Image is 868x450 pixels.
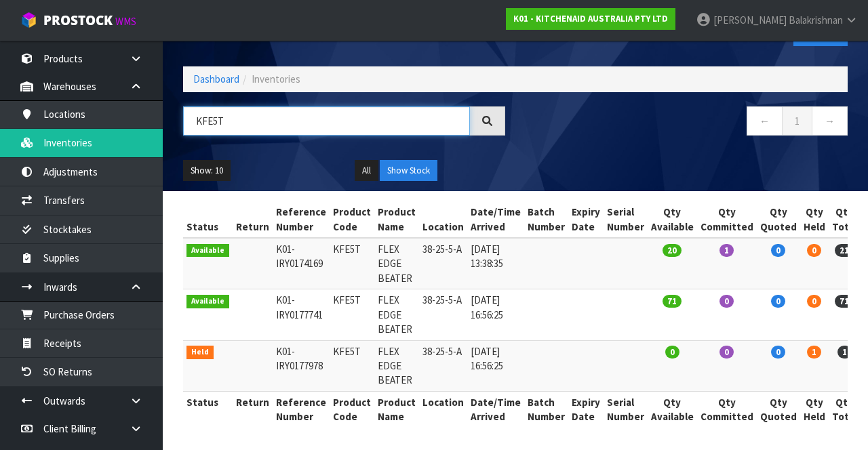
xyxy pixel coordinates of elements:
[330,391,374,427] th: Product Code
[252,73,300,85] span: Inventories
[807,244,821,257] span: 0
[757,201,800,238] th: Qty Quoted
[183,106,470,136] input: Search inventories
[524,201,568,238] th: Batch Number
[186,244,229,258] span: Available
[665,346,679,359] span: 0
[419,391,467,427] th: Location
[374,391,419,427] th: Product Name
[330,289,374,340] td: KFE5T
[355,160,378,182] button: All
[183,160,231,182] button: Show: 10
[513,13,668,24] strong: K01 - KITCHENAID AUSTRALIA PTY LTD
[186,346,214,359] span: Held
[273,201,330,238] th: Reference Number
[771,346,785,359] span: 0
[771,295,785,308] span: 0
[374,340,419,391] td: FLEX EDGE BEATER
[233,201,273,238] th: Return
[719,295,734,308] span: 0
[807,346,821,359] span: 1
[648,391,697,427] th: Qty Available
[771,244,785,257] span: 0
[419,340,467,391] td: 38-25-5-A
[467,201,524,238] th: Date/Time Arrived
[374,289,419,340] td: FLEX EDGE BEATER
[663,295,682,308] span: 71
[419,289,467,340] td: 38-25-5-A
[115,15,136,28] small: WMS
[829,201,861,238] th: Qty Total
[757,391,800,427] th: Qty Quoted
[20,12,37,28] img: cube-alt.png
[837,346,852,359] span: 1
[800,391,829,427] th: Qty Held
[807,295,821,308] span: 0
[568,391,604,427] th: Expiry Date
[713,14,787,26] span: [PERSON_NAME]
[186,295,229,308] span: Available
[697,201,757,238] th: Qty Committed
[374,238,419,289] td: FLEX EDGE BEATER
[697,391,757,427] th: Qty Committed
[273,238,330,289] td: K01-IRY0174169
[183,201,233,238] th: Status
[43,12,113,29] span: ProStock
[800,201,829,238] th: Qty Held
[193,73,239,85] a: Dashboard
[829,391,861,427] th: Qty Total
[568,201,604,238] th: Expiry Date
[183,391,233,427] th: Status
[835,244,854,257] span: 21
[506,8,675,30] a: K01 - KITCHENAID AUSTRALIA PTY LTD
[467,289,524,340] td: [DATE] 16:56:25
[330,238,374,289] td: KFE5T
[273,340,330,391] td: K01-IRY0177978
[419,201,467,238] th: Location
[648,201,697,238] th: Qty Available
[273,391,330,427] th: Reference Number
[789,14,843,26] span: Balakrishnan
[604,391,648,427] th: Serial Number
[233,391,273,427] th: Return
[719,346,734,359] span: 0
[273,289,330,340] td: K01-IRY0177741
[330,340,374,391] td: KFE5T
[812,106,848,136] a: →
[374,201,419,238] th: Product Name
[526,106,848,140] nav: Page navigation
[782,106,812,136] a: 1
[524,391,568,427] th: Batch Number
[467,238,524,289] td: [DATE] 13:38:35
[604,201,648,238] th: Serial Number
[467,391,524,427] th: Date/Time Arrived
[663,244,682,257] span: 20
[747,106,783,136] a: ←
[330,201,374,238] th: Product Code
[380,160,437,182] button: Show Stock
[719,244,734,257] span: 1
[467,340,524,391] td: [DATE] 16:56:25
[835,295,854,308] span: 71
[419,238,467,289] td: 38-25-5-A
